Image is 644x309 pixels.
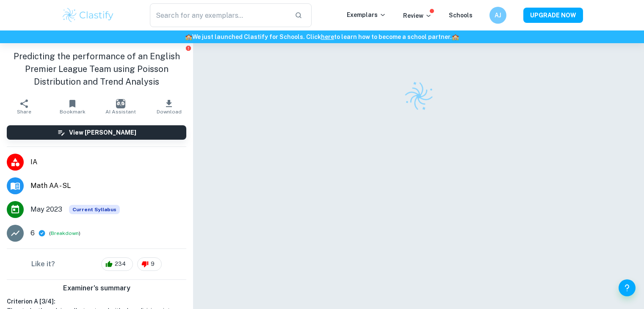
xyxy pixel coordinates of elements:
[7,125,186,140] button: View [PERSON_NAME]
[146,260,159,268] span: 9
[97,95,145,119] button: AI Assistant
[61,7,115,24] img: Clastify logo
[403,11,432,20] p: Review
[137,257,162,271] div: 9
[157,109,182,115] span: Download
[7,297,186,306] h6: Criterion A [ 3 / 4 ]:
[105,109,136,115] span: AI Assistant
[101,257,133,271] div: 234
[116,99,125,108] img: AI Assistant
[452,33,459,40] span: 🏫
[48,95,97,119] button: Bookmark
[150,3,288,27] input: Search for any exemplars...
[110,260,130,268] span: 234
[69,205,120,214] div: This exemplar is based on the current syllabus. Feel free to refer to it for inspiration/ideas wh...
[60,109,86,115] span: Bookmark
[493,11,503,20] h6: AJ
[49,229,80,237] span: ( )
[619,279,636,296] button: Help and Feedback
[51,229,79,237] button: Breakdown
[31,259,55,269] h6: Like it?
[347,10,386,19] p: Exemplars
[3,283,190,293] h6: Examiner's summary
[321,33,334,40] a: here
[185,33,192,40] span: 🏫
[489,7,506,24] button: AJ
[30,228,35,238] p: 6
[2,32,642,41] h6: We just launched Clastify for Schools. Click to learn how to become a school partner.
[17,109,31,115] span: Share
[399,77,437,115] img: Clastify logo
[30,181,186,191] span: Math AA - SL
[30,157,186,167] span: IA
[185,45,191,51] button: Report issue
[30,204,62,215] span: May 2023
[523,8,583,23] button: UPGRADE NOW
[449,12,473,19] a: Schools
[69,128,136,137] h6: View [PERSON_NAME]
[7,50,186,88] h1: Predicting the performance of an English Premier League Team using Poisson Distribution and Trend...
[69,205,120,214] span: Current Syllabus
[145,95,193,119] button: Download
